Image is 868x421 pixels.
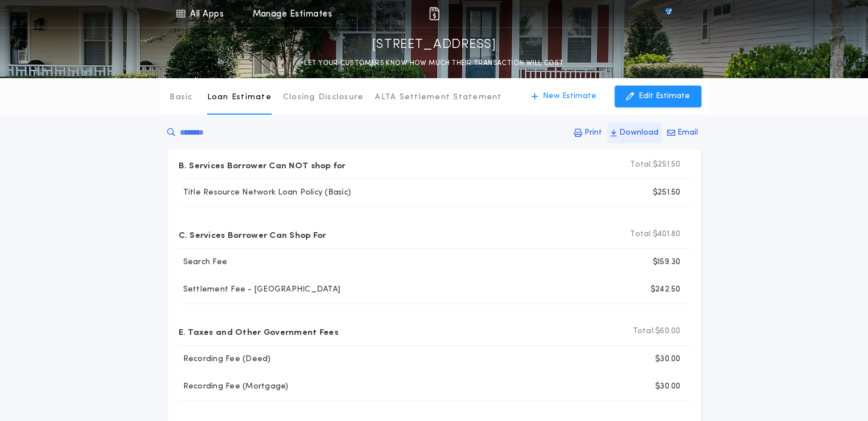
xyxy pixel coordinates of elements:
[520,86,608,107] button: New Estimate
[372,36,496,54] p: [STREET_ADDRESS]
[619,127,659,139] p: Download
[179,257,228,268] p: Search Fee
[633,326,681,337] p: $60.00
[630,159,680,171] p: $251.50
[644,8,692,19] img: vs-icon
[607,123,662,143] button: Download
[639,91,690,102] p: Edit Estimate
[664,123,701,143] button: Email
[207,92,272,103] p: Loan Estimate
[655,354,681,365] p: $30.00
[630,229,653,240] b: Total:
[630,159,653,171] b: Total:
[179,225,326,244] p: C. Services Borrower Can Shop For
[633,326,656,337] b: Total:
[179,381,289,392] p: Recording Fee (Mortgage)
[677,127,698,139] p: Email
[304,58,563,69] p: LET YOUR CUSTOMERS KNOW HOW MUCH THEIR TRANSACTION WILL COST
[584,127,602,139] p: Print
[179,156,346,174] p: B. Services Borrower Can NOT shop for
[651,284,681,295] p: $242.50
[179,187,352,199] p: Title Resource Network Loan Policy (Basic)
[169,92,192,103] p: Basic
[630,229,680,240] p: $401.80
[571,123,605,143] button: Print
[179,354,271,365] p: Recording Fee (Deed)
[653,187,681,199] p: $251.50
[283,92,364,103] p: Closing Disclosure
[655,381,681,392] p: $30.00
[653,257,681,268] p: $159.30
[543,91,596,102] p: New Estimate
[179,284,341,295] p: Settlement Fee - [GEOGRAPHIC_DATA]
[375,92,502,103] p: ALTA Settlement Statement
[427,7,441,21] img: img
[179,322,338,341] p: E. Taxes and Other Government Fees
[615,86,701,107] button: Edit Estimate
